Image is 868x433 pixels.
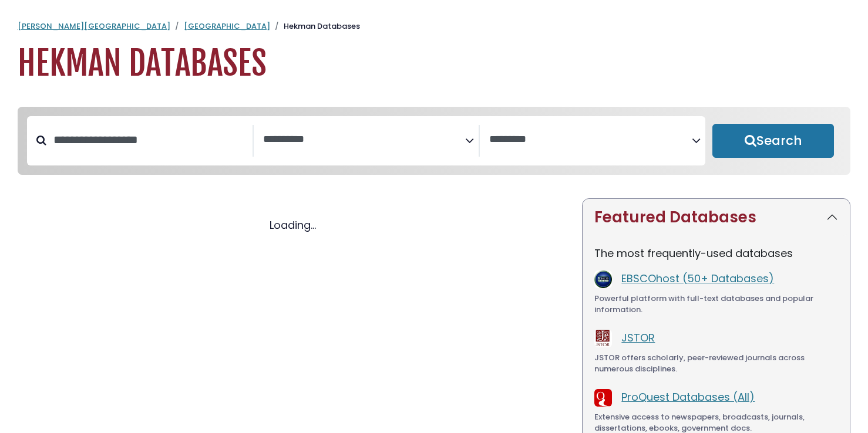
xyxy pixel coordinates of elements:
a: [PERSON_NAME][GEOGRAPHIC_DATA] [18,21,170,32]
textarea: Search [489,134,692,146]
button: Featured Databases [583,199,850,236]
a: ProQuest Databases (All) [621,390,755,404]
div: Powerful platform with full-text databases and popular information. [594,293,838,316]
input: Search database by title or keyword [46,130,253,150]
p: The most frequently-used databases [594,245,838,261]
a: EBSCOhost (50+ Databases) [621,271,774,286]
a: [GEOGRAPHIC_DATA] [184,21,270,32]
div: JSTOR offers scholarly, peer-reviewed journals across numerous disciplines. [594,352,838,375]
a: JSTOR [621,330,655,345]
li: Hekman Databases [270,21,360,32]
nav: breadcrumb [18,21,850,32]
h1: Hekman Databases [18,44,850,83]
nav: Search filters [18,107,850,175]
div: Loading... [18,217,568,233]
textarea: Search [263,134,466,146]
button: Submit for Search Results [712,124,834,158]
